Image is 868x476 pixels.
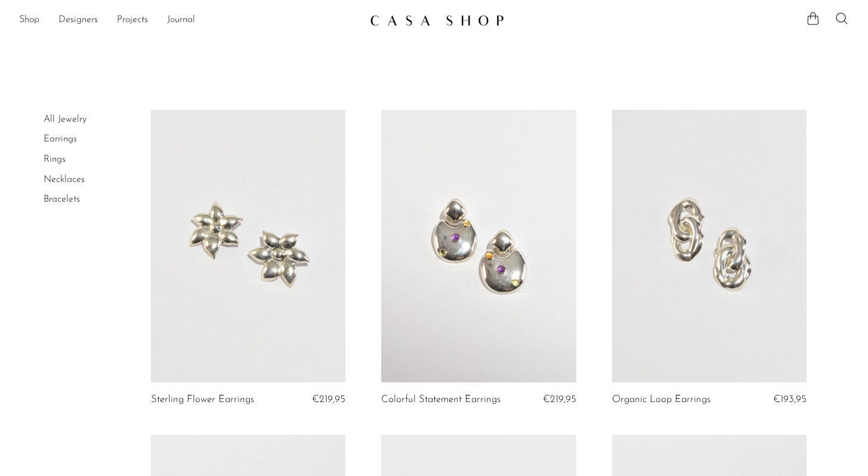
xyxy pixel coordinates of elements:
[44,154,66,164] a: Rings
[612,394,711,405] a: Organic Loop Earrings
[543,394,576,404] span: €219,95
[167,13,195,28] a: Journal
[19,10,360,30] ul: NEW HEADER MENU
[44,115,87,124] a: All Jewelry
[19,10,360,30] nav: Desktop navigation
[151,394,254,405] a: Sterling Flower Earrings
[44,175,85,184] a: Necklaces
[44,194,80,204] a: Bracelets
[773,394,807,404] span: €193,95
[117,13,148,28] a: Projects
[381,394,501,405] a: Colorful Statement Earrings
[44,134,77,144] a: Earrings
[312,394,345,404] span: €219,95
[58,13,98,28] a: Designers
[19,13,39,28] a: Shop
